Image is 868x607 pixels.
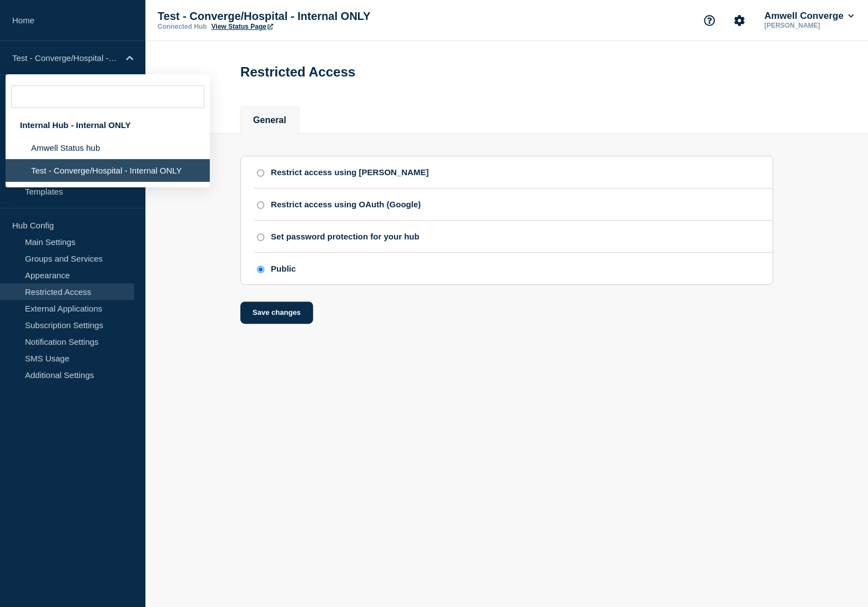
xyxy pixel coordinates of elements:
[253,115,286,125] button: General
[6,136,210,159] li: Amwell Status hub
[257,233,264,241] input: Set password protection for your hub
[762,22,856,29] p: [PERSON_NAME]
[728,9,751,32] button: Account settings
[240,64,355,80] h1: Restricted Access
[254,156,773,284] ul: access restriction method
[257,266,264,273] input: Public
[762,11,856,22] button: Amwell Converge
[698,9,721,32] button: Support
[271,200,421,209] div: Restrict access using OAuth (Google)
[240,302,313,324] button: Save changes
[12,53,119,63] p: Test - Converge/Hospital - Internal ONLY
[158,10,380,23] p: Test - Converge/Hospital - Internal ONLY
[271,167,428,177] div: Restrict access using [PERSON_NAME]
[271,264,296,273] div: Public
[6,114,210,136] div: Internal Hub - Internal ONLY
[6,159,210,182] li: Test - Converge/Hospital - Internal ONLY
[257,201,264,209] input: Restrict access using OAuth (Google)
[257,169,264,177] input: Restrict access using SAML
[211,23,273,30] a: View Status Page
[271,232,420,241] div: Set password protection for your hub
[158,23,207,30] p: Connected Hub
